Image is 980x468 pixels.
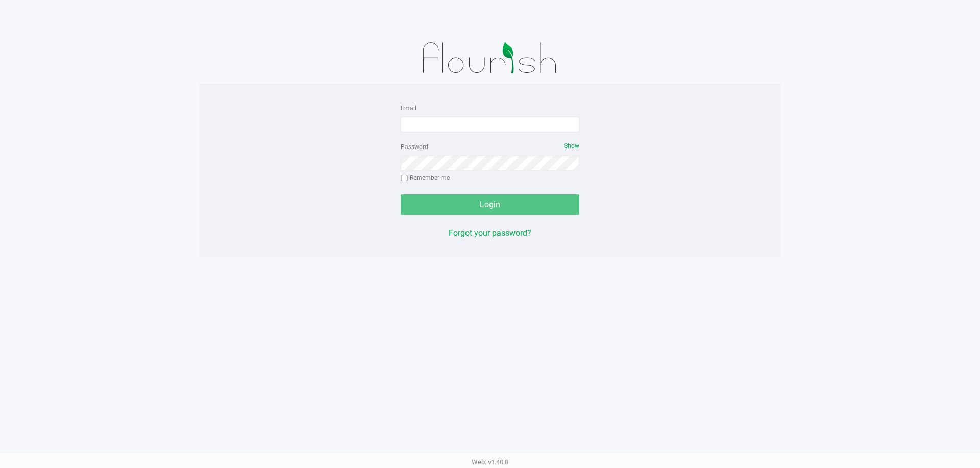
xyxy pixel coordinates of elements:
button: Forgot your password? [449,227,531,239]
input: Remember me [401,175,408,182]
span: Web: v1.40.0 [472,458,508,466]
label: Email [401,104,416,113]
label: Password [401,142,428,152]
span: Show [564,142,579,150]
label: Remember me [401,173,450,182]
